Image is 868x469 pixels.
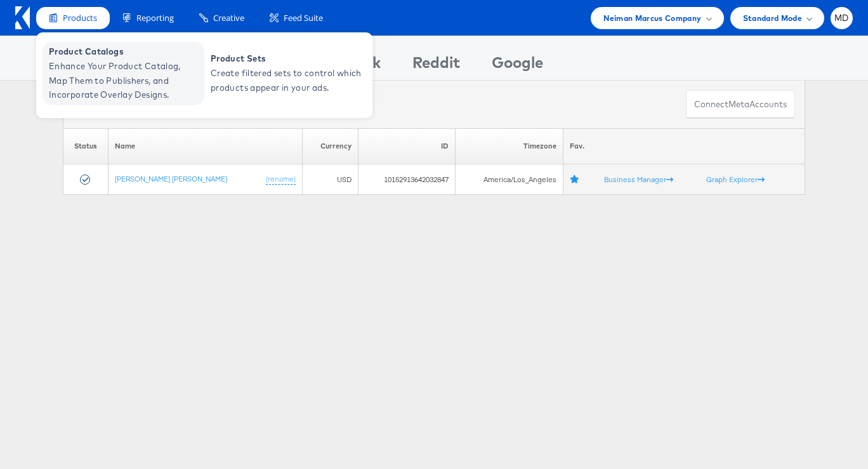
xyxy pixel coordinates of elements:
[49,59,201,102] span: Enhance Your Product Catalog, Map Them to Publishers, and Incorporate Overlay Designs.
[284,12,323,24] span: Feed Suite
[43,42,204,105] a: Product Catalogs Enhance Your Product Catalog, Map Them to Publishers, and Incorporate Overlay De...
[603,11,701,25] span: Neiman Marcus Company
[49,44,201,59] span: Product Catalogs
[456,164,563,195] td: America/Los_Angeles
[211,51,363,66] span: Product Sets
[686,90,795,119] button: ConnectmetaAccounts
[115,174,227,183] a: [PERSON_NAME] [PERSON_NAME]
[492,51,543,80] div: Google
[358,128,456,164] th: ID
[743,11,802,25] span: Standard Mode
[63,128,109,164] th: Status
[303,164,358,195] td: USD
[728,98,749,110] span: meta
[456,128,563,164] th: Timezone
[211,66,363,95] span: Create filtered sets to control which products appear in your ads.
[136,12,174,24] span: Reporting
[604,175,673,184] a: Business Manager
[204,42,366,105] a: Product Sets Create filtered sets to control which products appear in your ads.
[358,164,456,195] td: 10152913642032847
[706,175,765,184] a: Graph Explorer
[303,128,358,164] th: Currency
[109,128,303,164] th: Name
[412,51,460,80] div: Reddit
[213,12,244,24] span: Creative
[266,174,296,185] a: (rename)
[63,12,97,24] span: Products
[834,14,849,22] span: MD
